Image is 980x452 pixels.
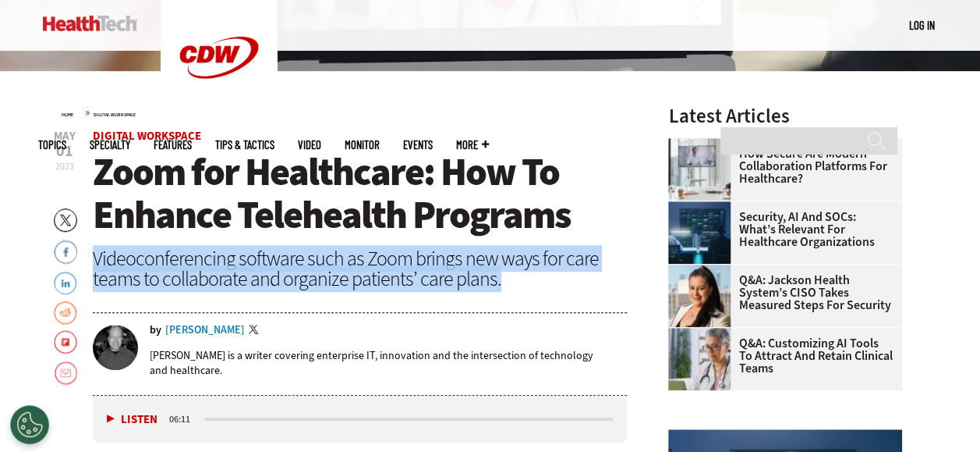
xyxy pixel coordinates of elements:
a: Video [298,139,321,151]
a: MonITor [345,139,380,151]
img: care team speaks with physician over conference call [668,138,731,201]
a: doctor on laptop [668,328,738,340]
div: User menu [909,17,935,34]
img: Brian Horowitz [93,325,138,370]
img: doctor on laptop [668,328,731,390]
div: Cookies Settings [10,405,49,444]
a: [PERSON_NAME] [165,325,245,336]
img: security team in high-tech computer room [668,201,731,264]
a: Twitter [249,325,263,337]
h3: Latest Articles [668,106,902,126]
a: security team in high-tech computer room [668,201,738,214]
span: More [456,139,489,151]
a: Connie Barrera [668,265,738,277]
a: CDW [161,103,278,119]
span: by [150,325,161,336]
a: How Secure Are Modern Collaboration Platforms for Healthcare? [668,148,893,185]
img: Connie Barrera [668,265,731,327]
span: Zoom for Healthcare: How To Enhance Telehealth Programs [93,146,571,240]
a: Log in [909,18,935,32]
span: Specialty [90,139,130,151]
button: Open Preferences [10,405,49,444]
a: Features [154,139,192,151]
img: Home [43,16,137,31]
a: Q&A: Customizing AI Tools To Attract and Retain Clinical Teams [668,337,893,375]
a: care team speaks with physician over conference call [668,138,738,151]
a: Q&A: Jackson Health System’s CISO Takes Measured Steps for Security [668,274,893,311]
button: Listen [107,414,157,425]
div: Videoconferencing software such as Zoom brings new ways for care teams to collaborate and organiz... [93,248,628,289]
span: Topics [38,139,66,151]
div: duration [167,412,202,426]
a: Events [403,139,433,151]
a: Tips & Tactics [215,139,274,151]
p: [PERSON_NAME] is a writer covering enterprise IT, innovation and the intersection of technology a... [150,348,628,378]
a: Security, AI and SOCs: What’s Relevant for Healthcare Organizations [668,211,893,248]
div: media player [93,396,628,443]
